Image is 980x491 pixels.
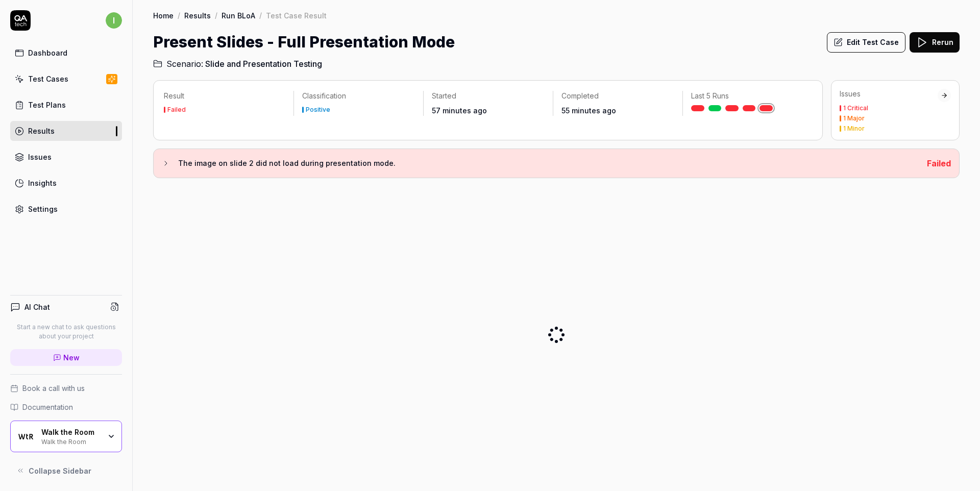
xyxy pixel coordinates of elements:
a: Book a call with us [10,383,122,394]
div: Failed [167,107,186,113]
a: Insights [10,173,122,193]
span: Slide and Presentation Testing [205,58,322,70]
div: 1 Major [843,115,865,121]
p: Started [432,91,545,101]
a: Test Plans [10,95,122,115]
time: 55 minutes ago [561,106,616,115]
button: Walk the Room LogoWalk the RoomWalk the Room [10,421,122,452]
button: The image on slide 2 did not load during presentation mode. [162,157,919,169]
div: Settings [28,204,58,214]
a: Scenario:Slide and Presentation Testing [153,58,322,70]
a: New [10,349,122,366]
button: Collapse Sidebar [10,460,122,481]
p: Classification [302,91,415,101]
div: Test Cases [28,73,68,84]
h3: The image on slide 2 did not load during presentation mode. [178,157,919,169]
span: Documentation [22,402,73,412]
a: Documentation [10,402,122,412]
a: Run BLoA [222,10,255,20]
img: Walk the Room Logo [17,427,35,446]
p: Start a new chat to ask questions about your project [10,323,122,341]
div: Positive [306,107,330,113]
span: Collapse Sidebar [29,465,91,476]
div: Issues [28,152,52,162]
div: 1 Minor [843,126,865,132]
span: Scenario: [164,58,203,70]
div: Results [28,126,55,136]
div: 1 Critical [843,105,868,111]
div: / [178,10,180,20]
span: Book a call with us [22,383,85,394]
a: Home [153,10,174,20]
a: Settings [10,199,122,219]
a: Issues [10,147,122,167]
div: / [259,10,262,20]
a: Results [10,121,122,141]
time: 57 minutes ago [432,106,487,115]
div: Walk the Room [41,428,101,437]
button: i [106,10,122,31]
a: Test Cases [10,69,122,89]
div: Issues [840,89,938,99]
a: Dashboard [10,43,122,63]
span: i [106,12,122,29]
button: Edit Test Case [827,32,905,53]
span: Failed [927,158,951,168]
div: / [215,10,217,20]
p: Last 5 Runs [691,91,804,101]
a: Results [184,10,211,20]
p: Completed [561,91,674,101]
div: Insights [28,178,57,188]
div: Walk the Room [41,437,101,445]
h1: Present Slides - Full Presentation Mode [153,31,455,54]
p: Result [164,91,285,101]
div: Dashboard [28,47,67,58]
div: Test Case Result [266,10,327,20]
button: Rerun [910,32,960,53]
h4: AI Chat [24,302,50,312]
span: New [63,352,80,363]
div: Test Plans [28,100,66,110]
